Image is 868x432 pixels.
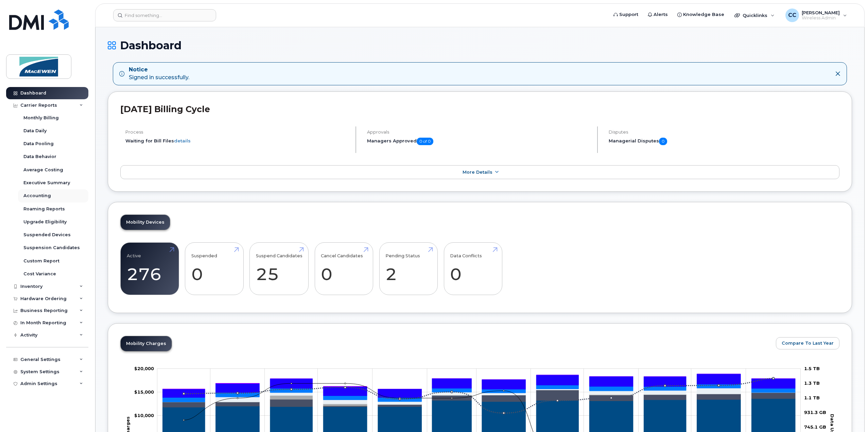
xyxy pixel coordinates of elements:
[776,337,839,349] button: Compare To Last Year
[163,390,795,408] g: Roaming
[609,138,839,145] h5: Managerial Disputes
[659,138,667,145] span: 0
[108,39,852,51] h1: Dashboard
[125,129,350,135] h4: Process
[120,104,839,114] h2: [DATE] Billing Cycle
[256,246,302,291] a: Suspend Candidates 25
[134,413,154,418] tspan: $10,000
[450,246,496,291] a: Data Conflicts 0
[321,246,367,291] a: Cancel Candidates 0
[134,389,154,395] tspan: $15,000
[804,366,820,371] tspan: 1.5 TB
[385,246,431,291] a: Pending Status 2
[129,66,189,82] div: Signed in successfully.
[163,374,795,398] g: HST
[367,129,591,135] h4: Approvals
[134,366,154,371] g: $0
[804,410,826,415] tspan: 931.3 GB
[782,340,834,346] span: Compare To Last Year
[174,138,191,143] a: details
[163,374,795,389] g: QST
[121,215,170,230] a: Mobility Devices
[121,336,172,351] a: Mobility Charges
[804,395,820,400] tspan: 1.1 TB
[804,380,820,386] tspan: 1.3 TB
[417,138,433,145] span: 0 of 0
[463,170,492,175] span: More Details
[191,246,237,291] a: Suspended 0
[125,138,350,144] li: Waiting for Bill Files
[804,425,826,430] tspan: 745.1 GB
[129,66,189,74] strong: Notice
[134,389,154,395] g: $0
[367,138,591,145] h5: Managers Approved
[163,384,795,402] g: Features
[134,366,154,371] tspan: $20,000
[127,246,173,291] a: Active 276
[609,129,839,135] h4: Disputes
[134,413,154,418] g: $0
